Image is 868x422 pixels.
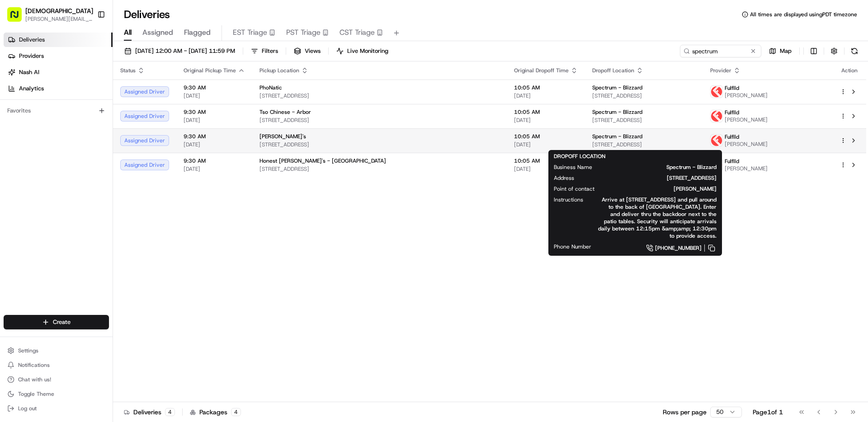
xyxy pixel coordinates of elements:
[554,185,594,192] span: Point of contact
[165,408,175,416] div: 4
[514,108,578,116] span: 10:05 AM
[554,196,583,203] span: Instructions
[606,243,717,253] a: [PHONE_NUMBER]
[592,117,696,124] span: [STREET_ADDRESS]
[259,117,500,124] span: [STREET_ADDRESS]
[262,47,278,55] span: Filters
[4,344,109,357] button: Settings
[18,376,51,383] span: Chat with us!
[514,92,578,99] span: [DATE]
[25,6,93,15] span: [DEMOGRAPHIC_DATA]
[347,47,388,55] span: Live Monitoring
[598,196,717,239] span: Arrive at [STREET_ADDRESS] and pull around to the back of [GEOGRAPHIC_DATA]. Enter and deliver th...
[4,402,109,415] button: Log out
[655,244,702,252] span: [PHONE_NUMBER]
[4,373,109,386] button: Chat with us!
[259,84,282,91] span: PhoNatic
[184,157,245,164] span: 9:30 AM
[259,92,500,99] span: [STREET_ADDRESS]
[725,133,739,141] span: Fulflld
[25,15,93,23] button: [PERSON_NAME][EMAIL_ADDRESS][DOMAIN_NAME]
[4,103,109,118] div: Favorites
[4,388,109,400] button: Toggle Theme
[4,49,113,63] a: Providers
[9,132,16,139] div: 📗
[53,318,71,326] span: Create
[514,67,569,74] span: Original Dropoff Time
[4,33,113,47] a: Deliveries
[184,27,211,38] span: Flagged
[231,408,241,416] div: 4
[18,390,54,398] span: Toggle Theme
[120,45,239,57] button: [DATE] 12:00 AM - [DATE] 11:59 PM
[18,361,50,369] span: Notifications
[711,110,722,122] img: profile_Fulflld_OnFleet_Thistle_SF.png
[765,45,796,57] button: Map
[514,84,578,91] span: 10:05 AM
[184,67,236,74] span: Original Pickup Time
[184,165,245,173] span: [DATE]
[18,347,38,354] span: Settings
[286,27,321,38] span: PST Triage
[753,408,783,417] div: Page 1 of 1
[592,84,642,91] span: Spectrum - Blizzard
[233,27,267,38] span: EST Triage
[554,243,591,250] span: Phone Number
[259,165,500,173] span: [STREET_ADDRESS]
[680,45,761,57] input: Type to search
[73,127,149,144] a: 💻API Documentation
[4,4,94,25] button: [DEMOGRAPHIC_DATA][PERSON_NAME][EMAIL_ADDRESS][DOMAIN_NAME]
[848,45,861,57] button: Refresh
[4,359,109,371] button: Notifications
[290,45,325,57] button: Views
[725,92,768,99] span: [PERSON_NAME]
[19,84,44,93] span: Analytics
[190,408,241,417] div: Packages
[4,81,113,96] a: Analytics
[124,408,175,417] div: Deliveries
[154,89,165,100] button: Start new chat
[19,68,39,76] span: Nash AI
[124,7,170,22] h1: Deliveries
[725,109,739,116] span: Fulflld
[4,315,109,329] button: Create
[663,408,707,417] p: Rows per page
[725,141,768,148] span: [PERSON_NAME]
[184,84,245,91] span: 9:30 AM
[142,27,173,38] span: Assigned
[19,52,44,60] span: Providers
[19,36,45,44] span: Deliveries
[259,133,306,140] span: [PERSON_NAME]'s
[247,45,282,57] button: Filters
[340,27,375,38] span: CST Triage
[184,133,245,140] span: 9:30 AM
[514,157,578,164] span: 10:05 AM
[711,86,722,98] img: profile_Fulflld_OnFleet_Thistle_SF.png
[592,67,634,74] span: Dropoff Location
[514,165,578,173] span: [DATE]
[305,47,321,55] span: Views
[5,127,73,144] a: 📗Knowledge Base
[710,67,731,74] span: Provider
[725,84,739,92] span: Fulflld
[4,65,113,80] a: Nash AI
[259,67,299,74] span: Pickup Location
[9,9,27,27] img: Nash
[592,141,696,148] span: [STREET_ADDRESS]
[124,27,132,38] span: All
[184,141,245,148] span: [DATE]
[76,132,84,139] div: 💻
[184,117,245,124] span: [DATE]
[725,165,768,172] span: [PERSON_NAME]
[840,67,859,74] div: Action
[18,131,69,140] span: Knowledge Base
[85,131,145,140] span: API Documentation
[259,108,311,116] span: Tso Chinese - Arbor
[589,174,717,182] span: [STREET_ADDRESS]
[609,185,717,192] span: [PERSON_NAME]
[780,47,792,55] span: Map
[554,164,592,171] span: Business Name
[607,164,717,171] span: Spectrum - Blizzard
[18,405,37,412] span: Log out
